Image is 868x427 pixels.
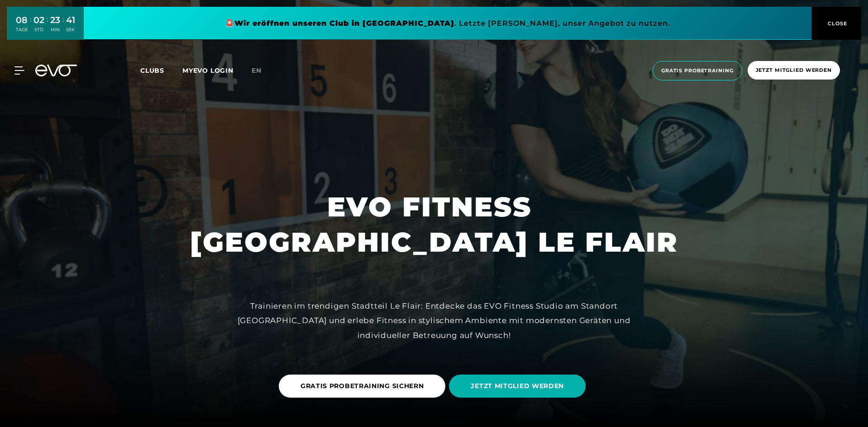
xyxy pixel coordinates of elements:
[190,189,678,260] h1: EVO FITNESS [GEOGRAPHIC_DATA] LE FLAIR
[140,66,164,75] span: Clubs
[16,14,28,27] div: 08
[471,381,564,391] span: JETZT MITGLIED WERDEN
[449,368,589,404] a: JETZT MITGLIED WERDEN
[825,19,848,28] span: CLOSE
[300,381,424,391] span: GRATIS PROBETRAINING SICHERN
[279,368,449,404] a: GRATIS PROBETRAINING SICHERN
[66,27,75,33] div: SEK
[745,61,843,80] a: Jetzt Mitglied werden
[62,14,64,38] div: :
[650,61,745,80] a: Gratis Probetraining
[30,14,31,38] div: :
[252,66,272,76] a: en
[16,27,28,33] div: TAGE
[66,14,75,27] div: 41
[33,14,44,27] div: 02
[230,299,638,343] div: Trainieren im trendigen Stadtteil Le Flair: Entdecke das EVO Fitness Studio am Standort [GEOGRAPH...
[140,66,182,75] a: Clubs
[47,14,48,38] div: :
[811,7,861,40] button: CLOSE
[756,66,832,74] span: Jetzt Mitglied werden
[661,67,734,75] span: Gratis Probetraining
[252,66,262,75] span: en
[50,27,60,33] div: MIN
[33,27,44,33] div: STD
[182,66,234,75] a: MYEVO LOGIN
[50,14,60,27] div: 23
